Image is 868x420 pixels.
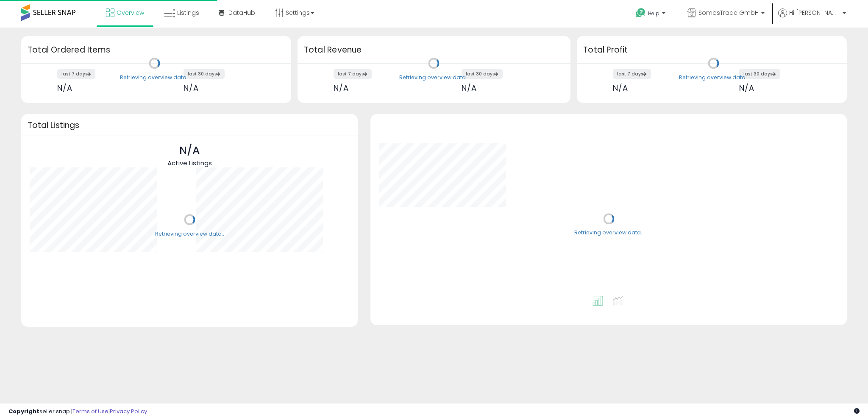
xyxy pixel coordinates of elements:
[698,8,759,17] span: SomosTrade GmbH
[155,230,224,238] div: Retrieving overview data..
[629,1,674,28] a: Help
[228,8,255,17] span: DataHub
[399,74,468,81] div: Retrieving overview data..
[635,8,646,18] i: Get Help
[117,8,144,17] span: Overview
[648,10,659,17] span: Help
[574,229,643,237] div: Retrieving overview data..
[120,74,189,81] div: Retrieving overview data..
[778,8,846,28] a: Hi [PERSON_NAME]
[177,8,199,17] span: Listings
[789,8,840,17] span: Hi [PERSON_NAME]
[679,74,748,81] div: Retrieving overview data..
